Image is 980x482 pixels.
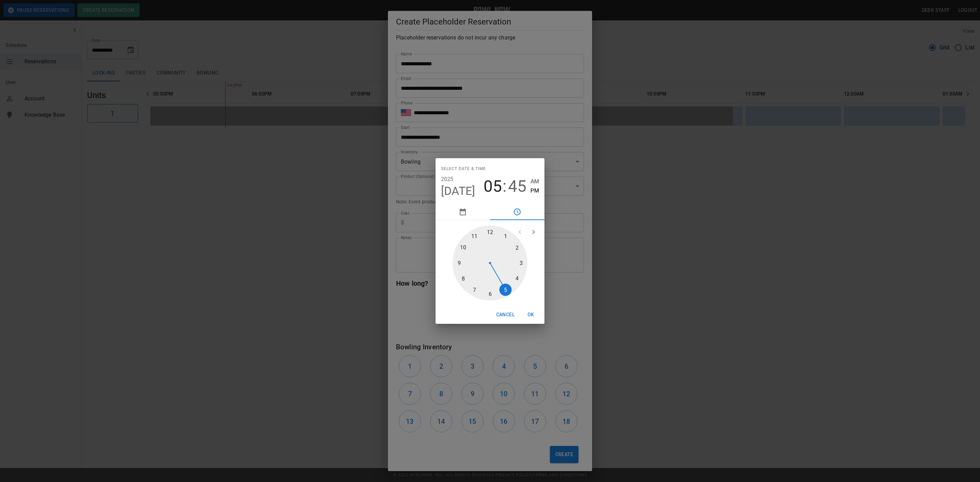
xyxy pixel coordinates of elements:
[503,177,507,196] span: :
[441,184,475,198] button: [DATE]
[530,177,539,186] button: AM
[520,309,542,321] button: OK
[441,164,486,174] span: Select date & time
[490,204,544,220] button: pick time
[436,204,490,220] button: pick date
[441,174,454,184] button: 2025
[527,225,540,239] button: open next view
[508,177,526,196] button: 45
[493,309,517,321] button: Cancel
[530,186,539,195] button: PM
[484,177,502,196] button: 05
